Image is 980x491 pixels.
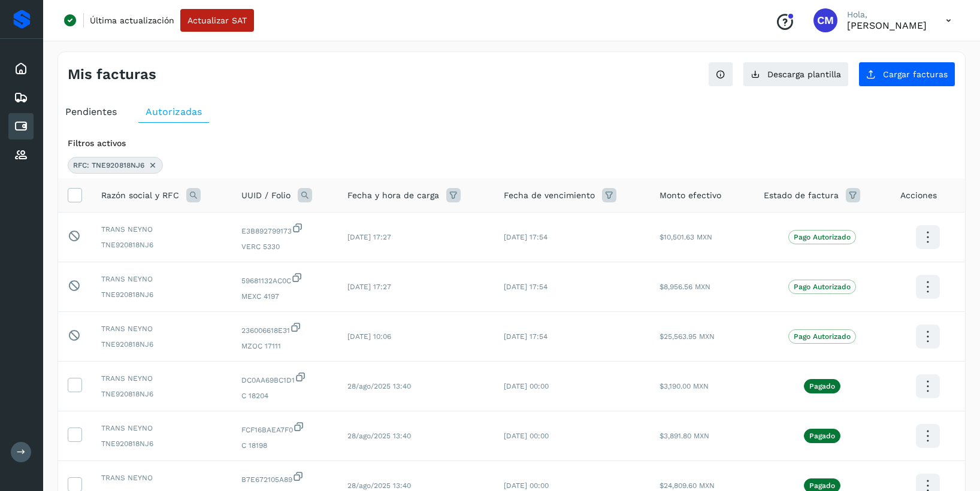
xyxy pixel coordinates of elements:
[347,481,411,490] span: 28/ago/2025 13:40
[347,283,391,291] span: [DATE] 17:27
[101,289,222,300] span: TNE920818NJ6
[241,189,291,202] span: UUID / Folio
[8,142,34,168] div: Proveedores
[187,16,247,25] span: Actualizar SAT
[743,62,849,87] button: Descarga plantilla
[764,189,839,202] span: Estado de factura
[504,481,549,490] span: [DATE] 00:00
[101,438,222,449] span: TNE920818NJ6
[8,84,34,111] div: Embarques
[660,481,715,490] span: $24,809.60 MXN
[794,332,851,341] p: Pago Autorizado
[101,240,222,250] span: TNE920818NJ6
[504,332,548,341] span: [DATE] 17:54
[900,189,937,202] span: Acciones
[146,106,202,117] span: Autorizadas
[347,233,391,241] span: [DATE] 17:27
[101,274,222,284] span: TRANS NEYNO
[101,189,179,202] span: Razón social y RFC
[241,341,328,351] span: MZOC 17111
[68,137,955,150] div: Filtros activos
[101,323,222,334] span: TRANS NEYNO
[73,160,144,171] span: RFC: TNE920818NJ6
[504,233,548,241] span: [DATE] 17:54
[660,283,710,291] span: $8,956.56 MXN
[241,390,328,401] span: C 18204
[794,283,851,291] p: Pago Autorizado
[101,472,222,483] span: TRANS NEYNO
[883,70,948,78] span: Cargar facturas
[241,421,328,435] span: FCF16BAEA7F0
[68,66,156,83] h4: Mis facturas
[809,382,835,390] p: Pagado
[504,382,549,390] span: [DATE] 00:00
[847,20,927,31] p: Cynthia Mendoza
[660,432,709,440] span: $3,891.80 MXN
[660,189,721,202] span: Monto efectivo
[660,382,709,390] span: $3,190.00 MXN
[241,471,328,485] span: B7E672105A89
[794,233,851,241] p: Pago Autorizado
[347,332,391,341] span: [DATE] 10:06
[660,332,715,341] span: $25,563.95 MXN
[809,432,835,440] p: Pagado
[65,106,117,117] span: Pendientes
[241,291,328,302] span: MEXC 4197
[347,382,411,390] span: 28/ago/2025 13:40
[8,113,34,140] div: Cuentas por pagar
[660,233,712,241] span: $10,501.63 MXN
[504,189,595,202] span: Fecha de vencimiento
[101,339,222,350] span: TNE920818NJ6
[68,157,163,174] div: RFC: TNE920818NJ6
[241,371,328,386] span: DC0AA69BC1D1
[241,322,328,336] span: 236006618E31
[241,222,328,237] span: E3B892799173
[101,373,222,384] span: TRANS NEYNO
[180,9,254,32] button: Actualizar SAT
[101,423,222,434] span: TRANS NEYNO
[101,224,222,235] span: TRANS NEYNO
[858,62,955,87] button: Cargar facturas
[504,283,548,291] span: [DATE] 17:54
[90,15,174,26] p: Última actualización
[241,440,328,451] span: C 18198
[847,10,927,20] p: Hola,
[767,70,841,78] span: Descarga plantilla
[101,389,222,399] span: TNE920818NJ6
[241,272,328,286] span: 59681132AC0C
[8,56,34,82] div: Inicio
[347,189,439,202] span: Fecha y hora de carga
[504,432,549,440] span: [DATE] 00:00
[809,481,835,490] p: Pagado
[347,432,411,440] span: 28/ago/2025 13:40
[241,241,328,252] span: VERC 5330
